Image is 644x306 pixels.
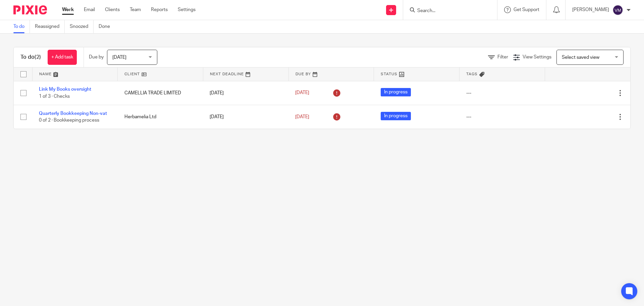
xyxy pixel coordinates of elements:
span: [DATE] [112,55,126,60]
a: Work [62,6,74,13]
span: 0 of 2 · Bookkeeping process [39,118,99,123]
h1: To do [20,54,41,61]
span: 1 of 3 · Checks [39,94,70,99]
td: Herbamelia Ltd [118,105,203,129]
a: Snoozed [70,20,94,33]
span: In progress [381,88,411,96]
td: [DATE] [203,81,288,105]
span: In progress [381,112,411,120]
div: --- [466,90,538,96]
a: Quarterly Bookkeeping Non-vat [39,111,107,116]
div: --- [466,114,538,120]
p: Due by [89,54,104,60]
span: Get Support [514,7,539,12]
a: Reassigned [35,20,65,33]
img: Pixie [13,5,47,14]
span: Select saved view [562,55,599,60]
span: [DATE] [295,115,309,119]
span: View Settings [523,55,551,59]
a: Done [99,20,115,33]
span: Tags [466,72,478,76]
a: Reports [151,6,168,13]
a: Clients [105,6,120,13]
a: Email [84,6,95,13]
a: Team [130,6,141,13]
td: CAMELLIA TRADE LIMITED [118,81,203,105]
img: svg%3E [612,5,623,15]
a: To do [13,20,30,33]
a: + Add task [48,50,77,65]
span: (2) [35,54,41,60]
p: [PERSON_NAME] [572,6,609,13]
a: Settings [178,6,196,13]
span: [DATE] [295,91,309,95]
td: [DATE] [203,105,288,129]
span: Filter [497,55,508,59]
input: Search [417,8,477,14]
a: Link My Books oversight [39,87,91,92]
